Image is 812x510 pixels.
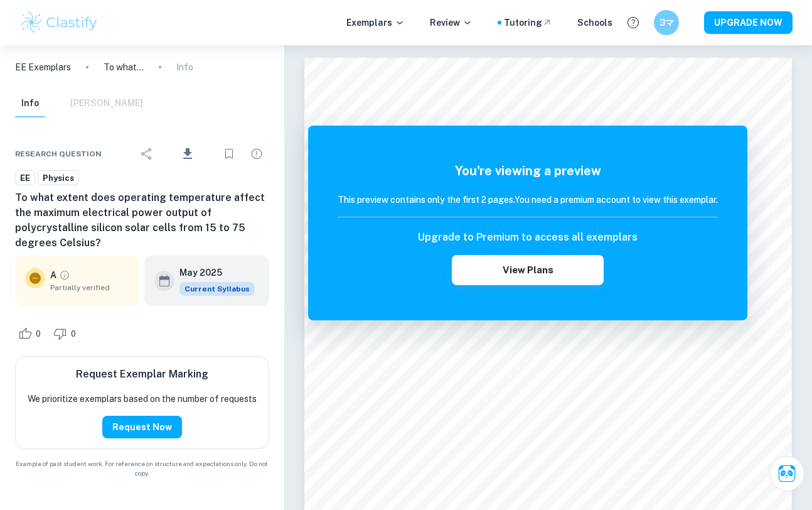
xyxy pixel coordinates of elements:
h6: To what extent does operating temperature affect the maximum electrical power output of polycryst... [15,190,269,251]
div: Bookmark [216,141,242,166]
p: Review [430,16,473,30]
a: Grade partially verified [59,269,70,281]
p: We prioritize exemplars based on the number of requests [28,392,257,406]
button: View Plans [452,255,604,285]
div: This exemplar is based on the current syllabus. Feel free to refer to it for inspiration/ideas wh... [179,282,255,296]
button: Ask Clai [769,456,804,491]
span: EE [16,172,35,185]
button: Help and Feedback [622,12,644,33]
button: 3マ [654,10,679,35]
span: Partially verified [50,282,129,293]
div: Dislike [50,323,83,344]
img: Clastify logo [19,10,99,35]
span: Example of past student work. For reference on structure and expectations only. Do not copy. [15,459,269,478]
span: 0 [29,328,48,340]
p: To what extent does operating temperature affect the maximum electrical power output of polycryst... [104,60,144,74]
a: Physics [38,170,79,186]
button: Info [15,90,45,117]
div: Report issue [244,141,269,166]
h6: This preview contains only the first 2 pages. You need a premium account to view this exemplar. [338,193,718,207]
span: 0 [64,328,83,340]
button: UPGRADE NOW [704,11,793,34]
p: Exemplars [346,16,405,30]
p: Info [176,60,193,74]
span: Current Syllabus [179,282,255,296]
h6: Request Exemplar Marking [76,367,208,382]
div: Share [134,141,159,166]
h6: 3マ [660,16,674,30]
span: Research question [15,148,102,160]
a: EE Exemplars [15,60,71,74]
a: Schools [577,16,612,30]
h6: May 2025 [179,266,245,279]
h6: Upgrade to Premium to access all exemplars [418,230,638,245]
p: A [50,268,56,282]
div: Like [15,323,48,344]
h5: You're viewing a preview [338,161,718,180]
a: Tutoring [504,16,552,30]
span: Physics [38,172,78,185]
div: Download [162,138,214,170]
button: Request Now [102,416,182,438]
a: EE [15,170,35,186]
